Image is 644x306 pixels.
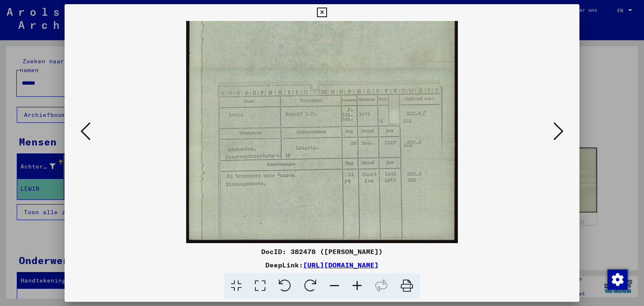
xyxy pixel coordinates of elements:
font: DeepLink: [265,261,303,269]
a: [URL][DOMAIN_NAME] [303,261,379,269]
font: DocID: 382478 ([PERSON_NAME]) [261,247,383,256]
img: Wijzigingstoestemming [608,270,628,290]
